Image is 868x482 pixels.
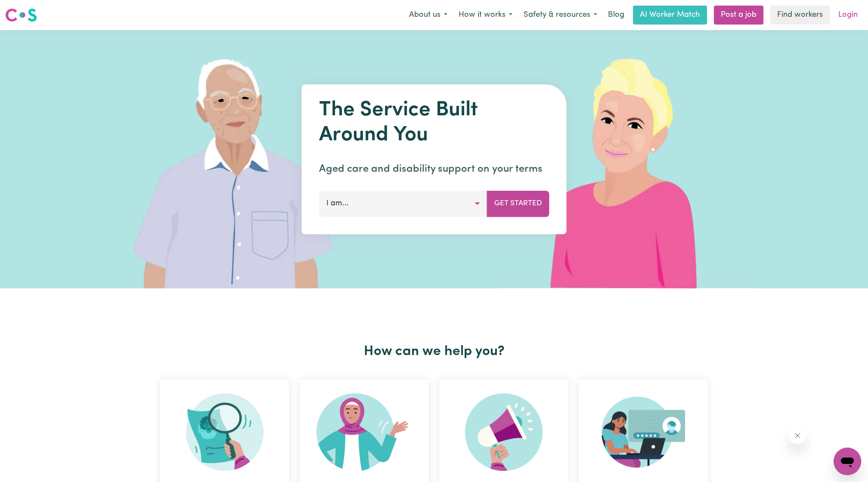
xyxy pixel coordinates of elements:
[5,6,52,13] span: Need any help?
[319,191,487,216] button: I am...
[789,427,806,444] iframe: Close message
[5,5,37,25] a: Careseekers logo
[186,393,263,471] img: Search
[155,343,713,360] h2: How can we help you?
[5,7,37,23] img: Careseekers logo
[319,161,549,177] p: Aged care and disability support on your terms
[601,393,685,471] img: Provider
[714,6,763,25] a: Post a job
[603,6,629,25] a: Blog
[403,6,453,24] button: About us
[833,6,863,25] a: Login
[465,393,542,471] img: Refer
[487,191,549,216] button: Get Started
[518,6,603,24] button: Safety & resources
[633,6,707,25] a: AI Worker Match
[834,448,861,475] iframe: Button to launch messaging window
[319,98,549,148] h1: The Service Built Around You
[453,6,518,24] button: How it works
[770,6,830,25] a: Find workers
[316,393,412,471] img: Become Worker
